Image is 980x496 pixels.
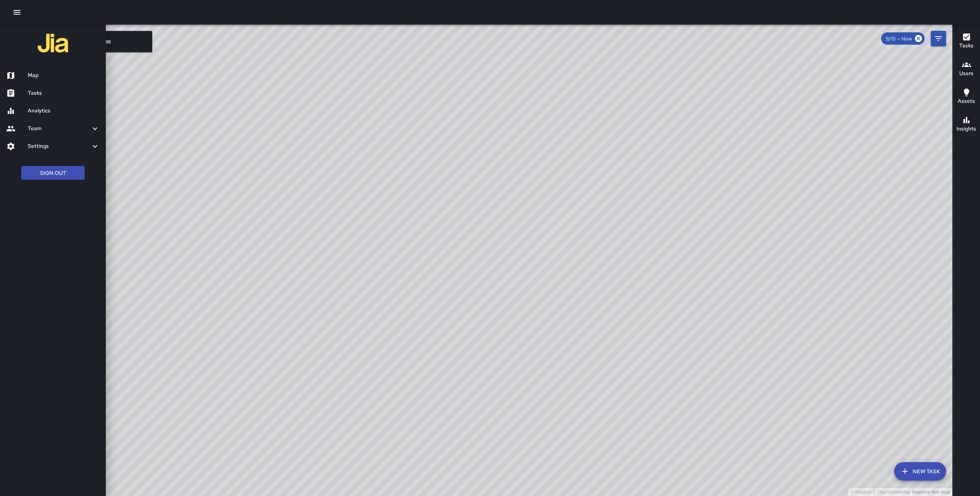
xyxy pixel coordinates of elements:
h6: Insights [957,125,976,133]
img: jia-logo [38,28,68,59]
h6: Team [28,124,90,133]
h6: Users [959,69,973,78]
h6: Settings [28,142,90,151]
button: Sign Out [21,166,85,180]
h6: Tasks [959,42,973,50]
button: New Task [894,462,946,481]
h6: Map [28,71,100,80]
h6: Assets [958,97,975,106]
h6: Tasks [28,89,100,97]
h6: Analytics [28,107,100,115]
